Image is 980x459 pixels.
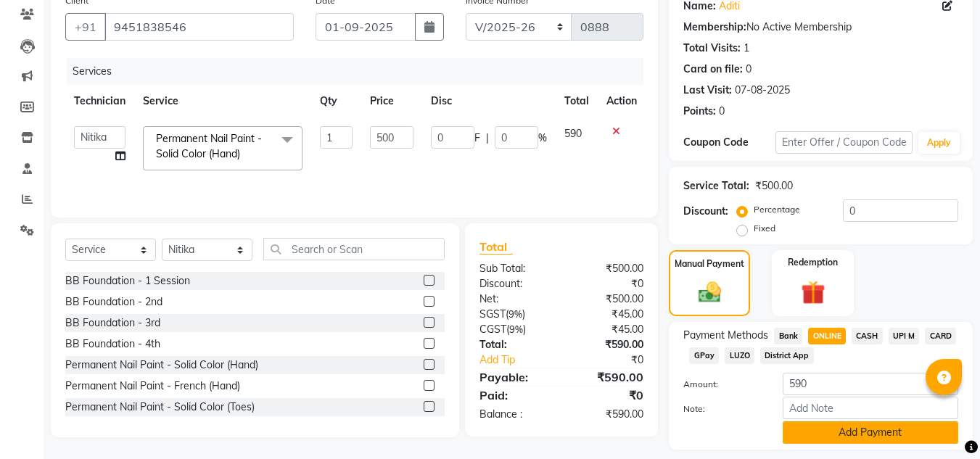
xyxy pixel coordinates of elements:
span: % [538,131,547,146]
span: CASH [852,328,883,344]
div: ₹500.00 [561,291,654,307]
div: ₹590.00 [561,368,654,386]
div: Coupon Code [683,135,775,150]
span: CARD [925,328,956,344]
th: Action [598,85,646,117]
span: CGST [479,323,506,336]
div: ₹0 [561,386,654,404]
div: ₹45.00 [561,322,654,337]
div: 1 [744,41,749,56]
div: Permanent Nail Paint - Solid Color (Hand) [65,357,258,373]
input: Add Note [783,397,958,419]
div: ₹590.00 [561,337,654,352]
span: GPay [689,347,719,364]
div: Total Visits: [683,41,741,56]
span: | [486,131,489,146]
div: Services [67,58,654,85]
span: F [474,131,480,146]
div: 0 [719,104,725,119]
div: 0 [746,62,752,77]
div: Points: [683,104,716,119]
label: Redemption [788,256,838,269]
img: _gift.svg [794,278,833,307]
label: Manual Payment [675,257,744,270]
div: Discount: [469,276,561,291]
input: Search or Scan [263,238,445,260]
input: Enter Offer / Coupon Code [775,131,913,154]
span: Total [479,239,513,255]
div: Total: [469,337,561,352]
span: Payment Methods [683,328,768,343]
div: Payable: [469,368,561,386]
th: Total [556,85,598,117]
span: ONLINE [808,328,846,344]
th: Price [361,85,422,117]
button: Apply [918,132,960,154]
div: BB Foundation - 1 Session [65,273,190,289]
button: Add Payment [783,421,958,444]
th: Qty [311,85,361,117]
span: Permanent Nail Paint - Solid Color (Hand) [156,132,262,160]
label: Fixed [754,222,775,235]
label: Note: [672,402,771,415]
span: SGST [479,307,506,321]
div: ₹0 [561,276,654,291]
div: Paid: [469,386,561,404]
div: Service Total: [683,178,749,194]
img: _cash.svg [691,279,728,305]
a: x [240,147,247,160]
div: ₹590.00 [561,407,654,422]
span: District App [760,347,814,364]
span: Bank [774,328,802,344]
div: Last Visit: [683,83,732,98]
div: BB Foundation - 4th [65,336,160,352]
label: Amount: [672,378,771,391]
div: Membership: [683,20,746,35]
th: Service [134,85,311,117]
span: LUZO [725,347,754,364]
label: Percentage [754,203,800,216]
div: ₹500.00 [755,178,793,194]
div: Balance : [469,407,561,422]
div: Permanent Nail Paint - Solid Color (Toes) [65,400,255,415]
input: Search by Name/Mobile/Email/Code [104,13,294,41]
div: Discount: [683,204,728,219]
span: 9% [509,323,523,335]
div: BB Foundation - 2nd [65,294,162,310]
div: ( ) [469,307,561,322]
span: 9% [508,308,522,320]
input: Amount [783,373,958,395]
div: 07-08-2025 [735,83,790,98]
a: Add Tip [469,352,577,368]
th: Technician [65,85,134,117]
div: BB Foundation - 3rd [65,315,160,331]
div: ₹0 [577,352,655,368]
div: Permanent Nail Paint - French (Hand) [65,379,240,394]
span: 590 [564,127,582,140]
span: UPI M [889,328,920,344]
div: Sub Total: [469,261,561,276]
div: ₹45.00 [561,307,654,322]
div: Net: [469,291,561,307]
div: No Active Membership [683,20,958,35]
th: Disc [422,85,556,117]
div: Card on file: [683,62,743,77]
button: +91 [65,13,106,41]
div: ₹500.00 [561,261,654,276]
div: ( ) [469,322,561,337]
